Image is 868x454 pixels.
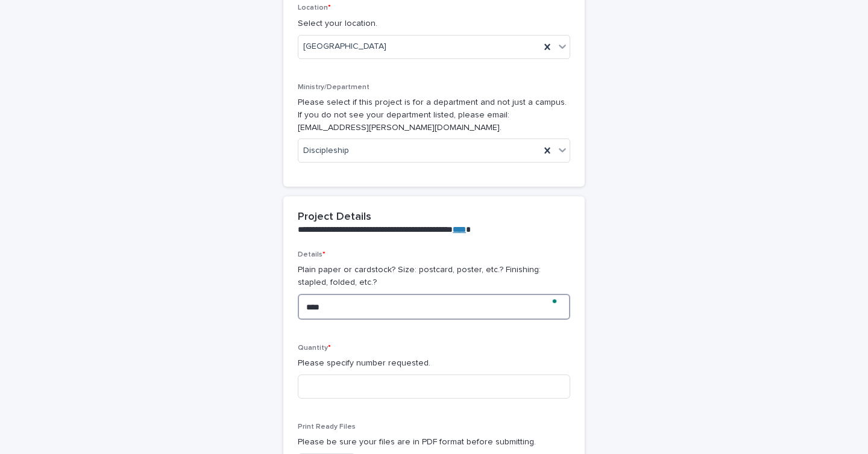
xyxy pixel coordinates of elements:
span: Location [298,4,331,11]
textarea: To enrich screen reader interactions, please activate Accessibility in Grammarly extension settings [298,294,570,320]
span: Ministry/Department [298,84,370,91]
span: [GEOGRAPHIC_DATA] [303,40,386,53]
p: Select your location. [298,17,570,30]
span: Discipleship [303,145,349,157]
p: Plain paper or cardstock? Size: postcard, poster, etc.? Finishing: stapled, folded, etc.? [298,264,570,289]
span: Quantity [298,344,331,352]
p: Please select if this project is for a department and not just a campus. If you do not see your d... [298,96,570,134]
p: Please be sure your files are in PDF format before submitting. [298,436,570,449]
h2: Project Details [298,211,371,224]
span: Details [298,251,325,258]
span: Print Ready Files [298,423,356,431]
p: Please specify number requested. [298,357,570,370]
